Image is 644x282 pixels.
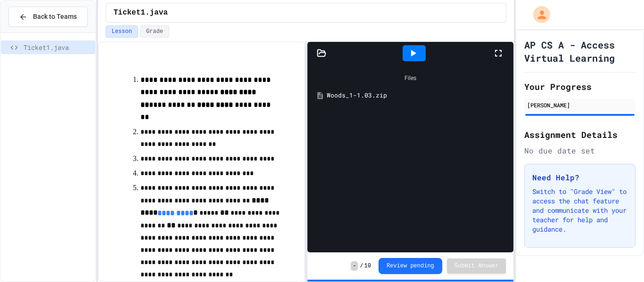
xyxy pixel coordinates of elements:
[524,38,636,64] h1: AP CS A - Access Virtual Learning
[524,128,636,141] h2: Assignment Details
[532,187,627,234] p: Switch to "Grade View" to access the chat feature and communicate with your teacher for help and ...
[106,25,138,38] button: Lesson
[312,69,509,87] div: Files
[364,262,371,270] span: 10
[527,101,633,109] div: [PERSON_NAME]
[8,7,88,27] button: Back to Teams
[33,12,77,22] span: Back to Teams
[454,262,499,270] span: Submit Answer
[114,7,168,18] span: Ticket1.java
[447,258,506,274] button: Submit Answer
[524,80,636,93] h2: Your Progress
[379,258,442,274] button: Review pending
[523,4,553,25] div: My Account
[532,172,627,183] h3: Need Help?
[140,25,169,38] button: Grade
[524,145,636,156] div: No due date set
[360,262,363,270] span: /
[24,42,91,52] span: Ticket1.java
[351,261,358,271] span: -
[327,91,508,100] div: Woods_1-1.03.zip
